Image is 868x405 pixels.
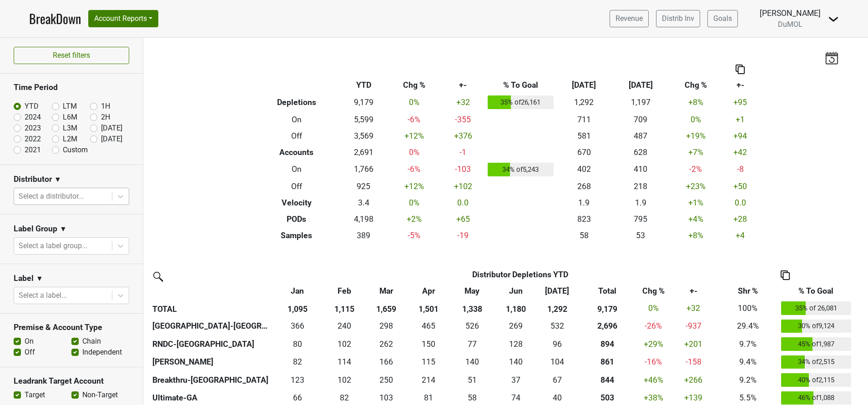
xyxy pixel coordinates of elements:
[555,111,612,128] td: 711
[717,317,779,335] td: 29.4%
[253,195,340,211] th: Velocity
[340,77,388,93] th: YTD
[781,270,790,280] img: Copy to clipboard
[637,353,671,371] td: -16 %
[669,227,722,244] td: +8 %
[82,336,101,347] label: Chain
[82,347,122,358] label: Independent
[449,353,495,371] td: 140.333
[150,283,272,299] th: &nbsp;: activate to sort column ascending
[408,283,449,299] th: Apr: activate to sort column ascending
[101,101,110,112] label: 1H
[25,336,34,347] label: On
[388,227,441,244] td: -5 %
[451,392,493,404] div: 58
[497,392,534,404] div: 74
[669,178,722,195] td: +23 %
[150,299,272,317] th: TOTAL
[410,356,447,368] div: 115
[441,195,486,211] td: 0.0
[323,283,365,299] th: Feb: activate to sort column ascending
[326,320,363,332] div: 240
[253,178,340,195] th: Off
[441,77,486,93] th: +-
[272,353,324,371] td: 81.668
[717,371,779,389] td: 9.2%
[273,392,321,404] div: 66
[253,227,340,244] th: Samples
[408,299,449,317] th: 1,501
[272,371,324,389] td: 122.51
[451,356,493,368] div: 140
[441,227,486,244] td: -19
[536,283,578,299] th: Jul: activate to sort column ascending
[578,283,636,299] th: Total: activate to sort column ascending
[323,317,365,335] td: 240.1
[323,299,365,317] th: 1,115
[686,304,700,313] span: +32
[612,93,669,111] td: 1,197
[449,299,495,317] th: 1,338
[388,93,441,111] td: 0 %
[410,320,447,332] div: 465
[612,128,669,144] td: 487
[637,283,671,299] th: Chg %: activate to sort column ascending
[272,299,324,317] th: 1,095
[536,353,578,371] td: 104.167
[722,195,758,211] td: 0.0
[497,320,534,332] div: 269
[323,266,717,283] th: Distributor Depletions YTD
[497,356,534,368] div: 140
[555,211,612,227] td: 823
[555,144,612,160] td: 670
[441,160,486,179] td: -103
[25,145,41,155] label: 2021
[101,134,122,145] label: [DATE]
[253,128,340,144] th: Off
[273,338,321,350] div: 80
[578,317,636,335] th: 2695.603
[63,134,77,145] label: L2M
[449,283,495,299] th: May: activate to sort column ascending
[408,353,449,371] td: 114.666
[14,323,129,332] h3: Premise & Account Type
[495,299,536,317] th: 1,180
[88,10,158,27] button: Account Reports
[340,195,388,211] td: 3.4
[669,93,722,111] td: +8 %
[580,320,635,332] div: 2,696
[441,178,486,195] td: +102
[495,335,536,353] td: 127.504
[717,283,779,299] th: Shr %: activate to sort column ascending
[326,338,363,350] div: 102
[326,356,363,368] div: 114
[722,93,758,111] td: +95
[63,123,77,134] label: L3M
[54,174,61,185] span: ▼
[365,371,408,389] td: 250.334
[388,77,441,93] th: Chg %
[669,160,722,179] td: -2 %
[253,93,340,111] th: Depletions
[365,299,408,317] th: 1,659
[536,371,578,389] td: 66.671
[672,338,715,350] div: +201
[14,274,34,283] h3: Label
[707,10,738,27] a: Goals
[365,283,408,299] th: Mar: activate to sort column ascending
[326,374,363,386] div: 102
[25,112,41,123] label: 2024
[365,317,408,335] td: 297.8
[555,77,612,93] th: [DATE]
[495,283,536,299] th: Jun: activate to sort column ascending
[60,224,67,235] span: ▼
[273,356,321,368] div: 82
[539,338,575,350] div: 96
[340,144,388,160] td: 2,691
[150,371,272,389] th: Breakthru-[GEOGRAPHIC_DATA]
[828,14,839,25] img: Dropdown Menu
[408,317,449,335] td: 465.334
[722,144,758,160] td: +42
[367,374,406,386] div: 250
[669,77,722,93] th: Chg %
